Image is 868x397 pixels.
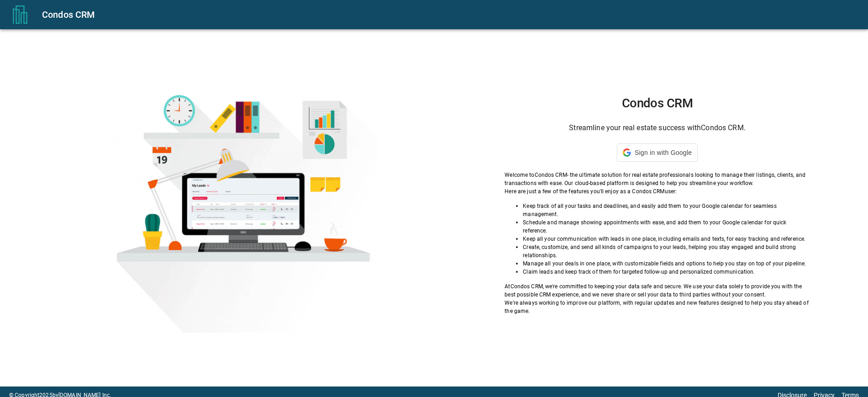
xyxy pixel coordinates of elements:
p: We're always working to improve our platform, with regular updates and new features designed to h... [505,299,810,315]
div: Condos CRM [42,7,857,22]
p: Claim leads and keep track of them for targeted follow-up and personalized communication. [523,268,810,276]
h6: Streamline your real estate success with Condos CRM . [505,122,810,134]
p: Keep all your communication with leads in one place, including emails and texts, for easy trackin... [523,235,810,243]
p: Welcome to Condos CRM - the ultimate solution for real estate professionals looking to manage the... [505,171,810,187]
p: Schedule and manage showing appointments with ease, and add them to your Google calendar for quic... [523,218,810,235]
span: Sign in with Google [635,149,692,156]
p: Keep track of all your tasks and deadlines, and easily add them to your Google calendar for seaml... [523,202,810,218]
p: Manage all your deals in one place, with customizable fields and options to help you stay on top ... [523,259,810,268]
p: Create, customize, and send all kinds of campaigns to your leads, helping you stay engaged and bu... [523,243,810,259]
h1: Condos CRM [505,96,810,111]
p: Here are just a few of the features you'll enjoy as a Condos CRM user: [505,187,810,196]
div: Sign in with Google [617,143,698,162]
p: At Condos CRM , we're committed to keeping your data safe and secure. We use your data solely to ... [505,282,810,299]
